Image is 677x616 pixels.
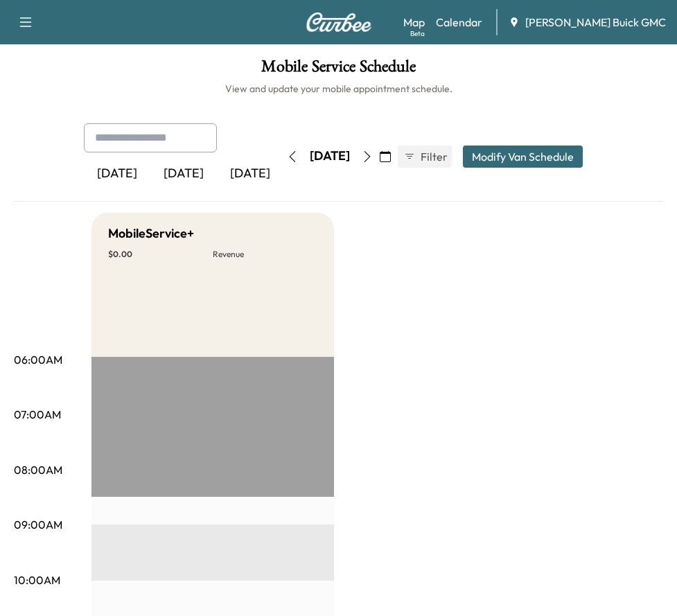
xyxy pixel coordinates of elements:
div: [DATE] [84,158,150,190]
h1: Mobile Service Schedule [14,58,663,82]
p: 06:00AM [14,351,62,368]
div: [DATE] [150,158,217,190]
span: Filter [421,148,446,165]
p: 07:00AM [14,406,61,423]
p: 08:00AM [14,461,62,478]
span: [PERSON_NAME] Buick GMC [525,14,666,30]
p: 09:00AM [14,516,62,533]
h5: MobileService+ [108,224,194,243]
button: Modify Van Schedule [463,146,583,168]
div: Beta [410,28,425,39]
button: Filter [398,146,452,168]
img: Curbee Logo [306,12,372,32]
p: Revenue [213,249,317,260]
a: Calendar [436,14,482,30]
h6: View and update your mobile appointment schedule. [14,82,663,96]
div: [DATE] [217,158,283,190]
div: [DATE] [310,148,350,165]
p: 10:00AM [14,572,60,588]
p: $ 0.00 [108,249,213,260]
a: MapBeta [403,14,425,30]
